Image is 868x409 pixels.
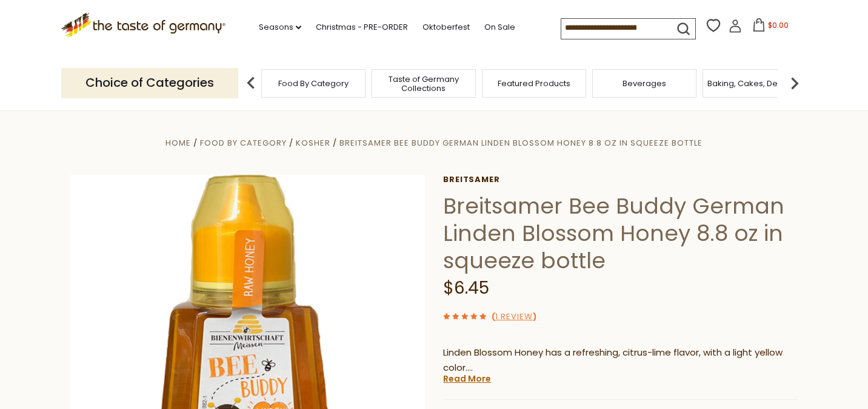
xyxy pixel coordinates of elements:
a: Seasons [259,21,301,34]
img: next arrow [783,71,807,95]
p: Linden Blossom Honey has a refreshing, citrus-lime flavor, with a light yellow color. [443,345,798,376]
a: Beverages [623,79,666,88]
a: Read More [443,373,491,385]
h1: Breitsamer Bee Buddy German Linden Blossom Honey 8.8 oz in squeeze bottle [443,192,798,274]
a: Food By Category [200,137,287,149]
span: $0.00 [768,20,789,30]
a: 1 Review [495,311,533,323]
a: Christmas - PRE-ORDER [316,21,408,34]
a: Featured Products [498,79,570,88]
p: Choice of Categories [61,68,238,98]
span: ( ) [492,311,536,322]
a: Kosher [296,137,330,149]
a: Breitsamer [443,175,798,184]
a: Breitsamer Bee Buddy German Linden Blossom Honey 8.8 oz in squeeze bottle [339,137,703,149]
a: Taste of Germany Collections [375,75,472,93]
a: Home [165,137,191,149]
span: $6.45 [443,276,489,300]
a: Oktoberfest [422,21,470,34]
img: previous arrow [239,71,263,95]
a: On Sale [484,21,515,34]
button: $0.00 [744,18,796,36]
a: Food By Category [278,79,349,88]
a: Baking, Cakes, Desserts [707,79,801,88]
